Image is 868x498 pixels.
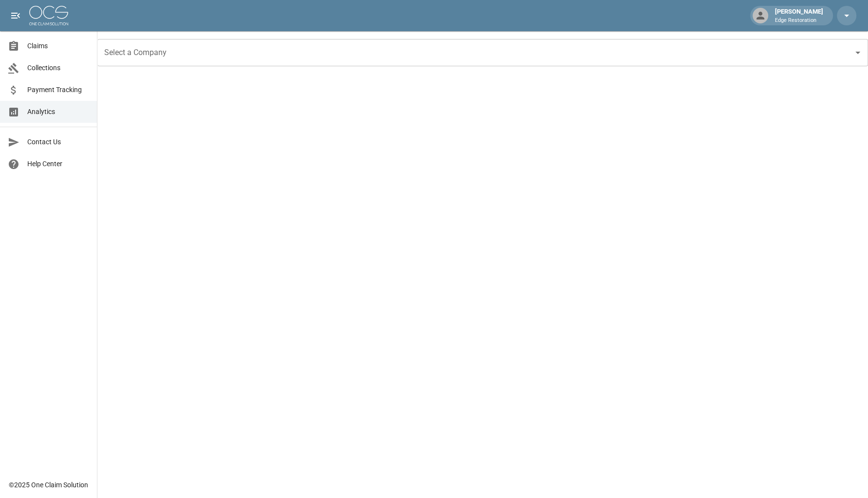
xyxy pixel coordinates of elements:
div: © 2025 One Claim Solution [9,480,88,490]
div: [PERSON_NAME] [771,7,827,24]
span: Contact Us [27,137,89,147]
span: Help Center [27,159,89,169]
span: Collections [27,63,89,73]
img: ocs-logo-white-transparent.png [29,6,68,25]
button: open drawer [6,6,25,25]
p: Edge Restoration [775,17,823,25]
span: Payment Tracking [27,85,89,95]
button: Open [851,46,865,59]
span: Analytics [27,107,89,117]
span: Claims [27,41,89,51]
